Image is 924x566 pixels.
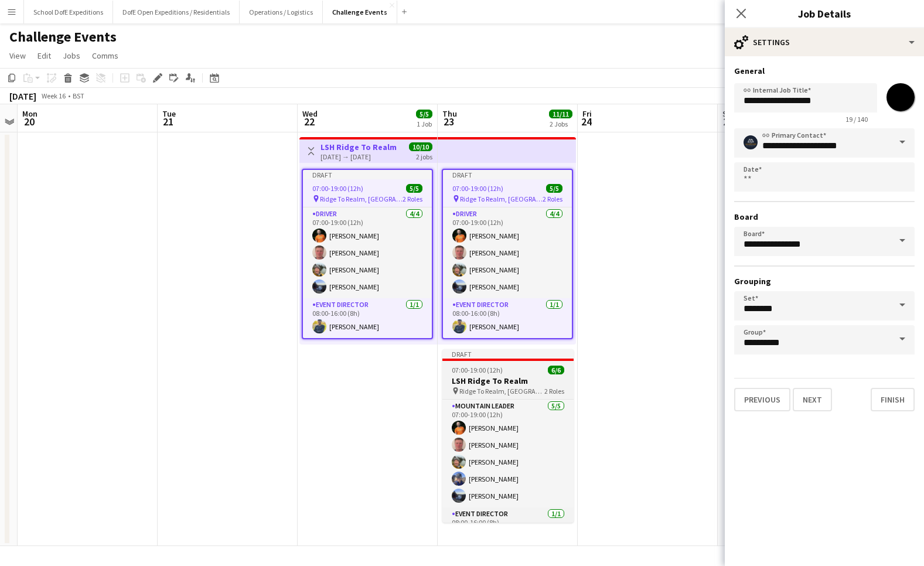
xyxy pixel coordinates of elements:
[416,110,432,118] span: 5/5
[452,184,503,193] span: 07:00-19:00 (12h)
[582,108,592,119] span: Fri
[37,50,51,61] span: Edit
[722,108,735,119] span: Sat
[73,91,84,100] div: BST
[442,349,574,523] app-job-card: Draft07:00-19:00 (12h)6/6LSH Ridge To Realm Ridge To Realm, [GEOGRAPHIC_DATA]2 RolesMountain Lead...
[544,387,564,395] span: 2 Roles
[303,298,432,338] app-card-role: Event Director1/108:00-16:00 (8h)[PERSON_NAME]
[550,120,572,128] div: 2 Jobs
[443,298,572,338] app-card-role: Event Director1/108:00-16:00 (8h)[PERSON_NAME]
[452,366,503,374] span: 07:00-19:00 (12h)
[836,115,877,124] span: 19 / 140
[403,195,422,203] span: 2 Roles
[5,48,30,63] a: View
[63,50,80,61] span: Jobs
[441,115,457,128] span: 23
[320,142,397,152] h3: LSH Ridge To Realm
[21,115,37,128] span: 20
[39,91,68,100] span: Week 16
[734,66,915,76] h3: General
[406,184,422,193] span: 5/5
[725,28,924,56] div: Settings
[312,184,363,193] span: 07:00-19:00 (12h)
[442,376,574,386] h3: LSH Ridge To Realm
[33,48,56,63] a: Edit
[793,388,832,411] button: Next
[9,50,26,61] span: View
[302,108,318,119] span: Wed
[320,152,397,161] div: [DATE] → [DATE]
[442,400,574,507] app-card-role: Mountain Leader5/507:00-19:00 (12h)[PERSON_NAME][PERSON_NAME][PERSON_NAME][PERSON_NAME][PERSON_NAME]
[58,48,85,63] a: Jobs
[721,115,735,128] span: 25
[871,388,915,411] button: Finish
[549,110,572,118] span: 11/11
[416,151,432,161] div: 2 jobs
[92,50,118,61] span: Comms
[9,28,117,46] h1: Challenge Events
[303,170,432,179] div: Draft
[323,1,397,23] button: Challenge Events
[734,212,915,222] h3: Board
[301,115,318,128] span: 22
[320,195,403,203] span: Ridge To Realm, [GEOGRAPHIC_DATA]
[734,276,915,287] h3: Grouping
[546,184,562,193] span: 5/5
[409,142,432,151] span: 10/10
[581,115,592,128] span: 24
[113,1,240,23] button: DofE Open Expeditions / Residentials
[543,195,562,203] span: 2 Roles
[302,169,433,339] app-job-card: Draft07:00-19:00 (12h)5/5 Ridge To Realm, [GEOGRAPHIC_DATA]2 RolesDriver4/407:00-19:00 (12h)[PERS...
[303,207,432,298] app-card-role: Driver4/407:00-19:00 (12h)[PERSON_NAME][PERSON_NAME][PERSON_NAME][PERSON_NAME]
[87,48,123,63] a: Comms
[442,349,574,359] div: Draft
[442,169,573,339] app-job-card: Draft07:00-19:00 (12h)5/5 Ridge To Realm, [GEOGRAPHIC_DATA]2 RolesDriver4/407:00-19:00 (12h)[PERS...
[548,366,564,374] span: 6/6
[9,90,36,102] div: [DATE]
[734,388,790,411] button: Previous
[460,195,543,203] span: Ridge To Realm, [GEOGRAPHIC_DATA]
[459,387,544,395] span: Ridge To Realm, [GEOGRAPHIC_DATA]
[22,108,37,119] span: Mon
[442,507,574,547] app-card-role: Event Director1/108:00-16:00 (8h)
[162,108,176,119] span: Tue
[161,115,176,128] span: 21
[443,207,572,298] app-card-role: Driver4/407:00-19:00 (12h)[PERSON_NAME][PERSON_NAME][PERSON_NAME][PERSON_NAME]
[417,120,432,128] div: 1 Job
[24,1,113,23] button: School DofE Expeditions
[725,6,924,21] h3: Job Details
[442,108,457,119] span: Thu
[443,170,572,179] div: Draft
[240,1,323,23] button: Operations / Logistics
